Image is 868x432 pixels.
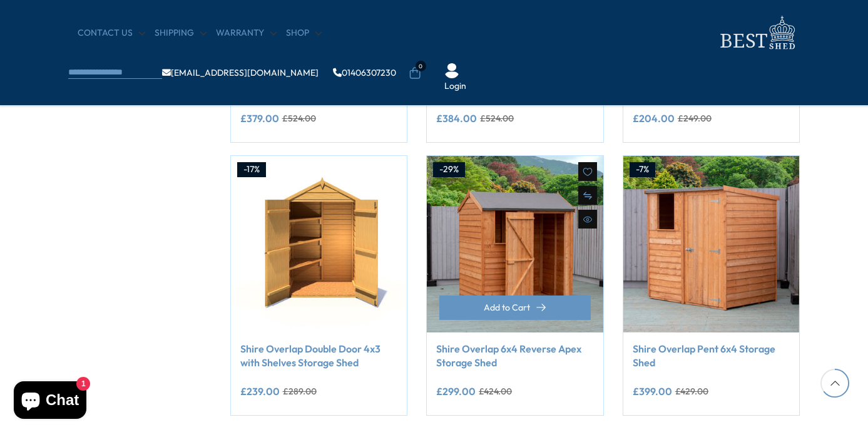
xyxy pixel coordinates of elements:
[282,114,316,123] del: £524.00
[630,162,655,177] div: -7%
[439,296,591,320] button: Add to Cart
[283,387,317,396] del: £289.00
[216,27,277,39] a: Warranty
[633,386,672,396] ins: £399.00
[436,386,476,396] ins: £299.00
[433,162,465,177] div: -29%
[427,156,603,332] img: Shire Overlap 6x4 Reverse Apex Storage Shed - Best Shed
[10,381,90,422] inbox-online-store-chat: Shopify online store chat
[155,27,207,39] a: Shipping
[444,80,466,93] a: Login
[436,113,477,123] ins: £384.00
[237,162,266,177] div: -17%
[286,27,322,39] a: Shop
[675,387,708,396] del: £429.00
[240,113,279,123] ins: £379.00
[240,342,398,370] a: Shire Overlap Double Door 4x3 with Shelves Storage Shed
[240,386,280,396] ins: £239.00
[480,114,514,123] del: £524.00
[479,387,512,396] del: £424.00
[623,156,800,332] img: Shire Overlap Pent 6x4 Storage Shed - Best Shed
[484,303,530,312] span: Add to Cart
[231,156,407,332] img: Shire Overlap Double Door 4x3 with Shelves Storage Shed - Best Shed
[333,68,396,77] a: 01406307230
[436,342,594,370] a: Shire Overlap 6x4 Reverse Apex Storage Shed
[409,67,421,80] a: 0
[162,68,319,77] a: [EMAIL_ADDRESS][DOMAIN_NAME]
[78,27,145,39] a: CONTACT US
[713,13,800,53] img: logo
[633,342,790,370] a: Shire Overlap Pent 6x4 Storage Shed
[444,63,459,78] img: User Icon
[416,61,426,71] span: 0
[678,114,712,123] del: £249.00
[633,113,675,123] ins: £204.00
